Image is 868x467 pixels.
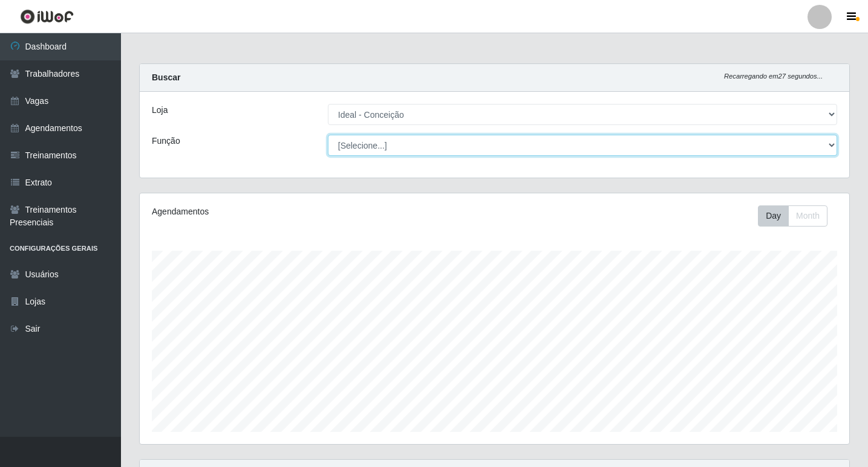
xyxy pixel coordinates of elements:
label: Loja [152,104,168,117]
button: Day [758,205,789,227]
i: Recarregando em 27 segundos... [724,72,823,80]
div: Agendamentos [152,205,427,218]
div: First group [758,205,827,227]
strong: Buscar [152,72,180,82]
div: Toolbar with button groups [758,205,837,227]
label: Função [152,135,180,147]
img: CoreUI Logo [20,9,74,24]
button: Month [788,205,827,227]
